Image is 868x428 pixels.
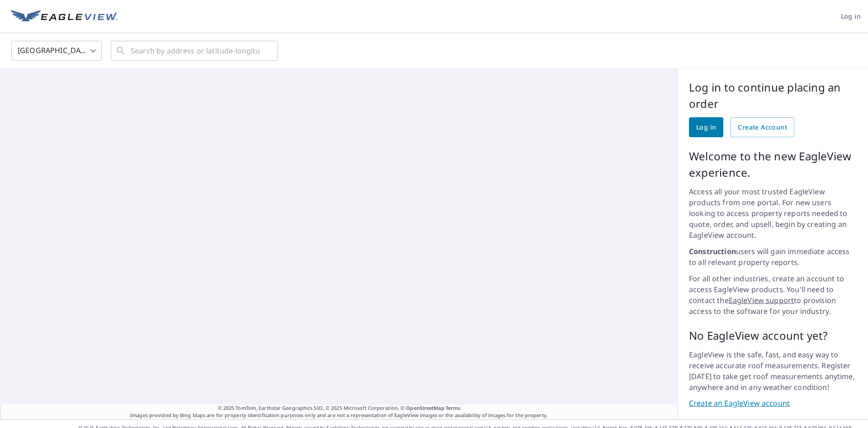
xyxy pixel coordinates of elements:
[218,404,461,412] span: © 2025 TomTom, Earthstar Geographics SIO, © 2025 Microsoft Corporation, ©
[689,273,857,317] p: For all other industries, create an account to access EagleView products. You'll need to contact ...
[841,11,861,22] span: Log in
[11,38,102,63] div: [GEOGRAPHIC_DATA]
[696,122,716,133] span: Log in
[131,38,259,63] input: Search by address or latitude-longitude
[689,246,857,268] p: users will gain immediate access to all relevant property reports.
[689,246,736,256] strong: Construction
[731,117,794,137] a: Create Account
[689,117,723,137] a: Log in
[738,122,787,133] span: Create Account
[689,327,857,344] p: No EagleView account yet?
[729,295,794,305] a: EagleView support
[11,10,118,24] img: EV Logo
[689,349,857,393] p: EagleView is the safe, fast, and easy way to receive accurate roof measurements. Register [DATE] ...
[689,186,857,240] p: Access all your most trusted EagleView products from one portal. For new users looking to access ...
[689,148,857,181] p: Welcome to the new EagleView experience.
[406,404,444,411] a: OpenStreetMap
[689,79,857,112] p: Log in to continue placing an order
[446,404,461,411] a: Terms
[689,398,857,409] a: Create an EagleView account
